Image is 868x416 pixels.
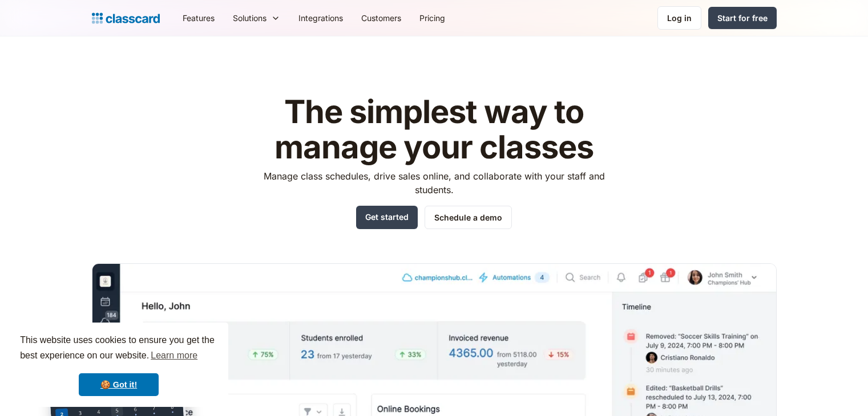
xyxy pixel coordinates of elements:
a: dismiss cookie message [79,373,159,396]
a: home [92,10,160,26]
a: learn more about cookies [149,347,199,364]
p: Manage class schedules, drive sales online, and collaborate with your staff and students. [253,169,615,197]
span: This website uses cookies to ensure you get the best experience on our website. [20,333,217,364]
div: Solutions [224,5,289,31]
div: Log in [667,12,692,24]
a: Features [173,5,224,31]
a: Schedule a demo [425,206,512,229]
div: Start for free [717,12,768,24]
div: Solutions [233,12,267,24]
a: Pricing [410,5,454,31]
div: cookieconsent [9,323,228,407]
a: Log in [657,6,701,30]
a: Start for free [708,7,777,29]
a: Get started [356,206,418,229]
h1: The simplest way to manage your classes [253,95,615,165]
a: Integrations [289,5,352,31]
a: Customers [352,5,410,31]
